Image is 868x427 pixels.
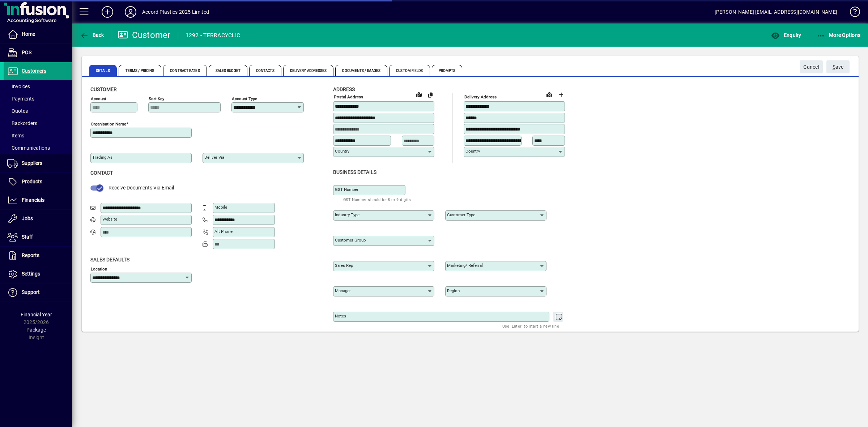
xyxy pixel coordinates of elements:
[118,29,171,41] div: Customer
[163,65,207,76] span: Contract Rates
[833,64,835,70] span: S
[142,6,209,18] div: Accord Plastics 2025 Limited
[7,108,28,114] span: Quotes
[22,50,31,55] span: POS
[214,229,233,234] mat-label: Alt Phone
[4,154,72,172] a: Suppliers
[204,155,224,160] mat-label: Deliver via
[447,212,475,217] mat-label: Customer type
[22,271,40,277] span: Settings
[4,117,72,129] a: Backorders
[4,93,72,105] a: Payments
[22,289,40,295] span: Support
[7,96,34,102] span: Payments
[771,32,801,38] span: Enquiry
[96,5,119,18] button: Add
[214,205,227,210] mat-label: Mobile
[833,61,844,73] span: ave
[92,155,112,160] mat-label: Trading as
[4,191,72,209] a: Financials
[844,1,859,25] a: Knowledge Base
[502,322,559,330] mat-hint: Use 'Enter' to start a new line
[4,44,72,62] a: POS
[22,215,33,221] span: Jobs
[335,149,349,154] mat-label: Country
[7,84,30,89] span: Invoices
[4,210,72,228] a: Jobs
[4,265,72,283] a: Settings
[432,65,463,76] span: Prompts
[413,89,425,100] a: View on map
[769,29,803,42] button: Enquiry
[109,185,174,191] span: Receive Documents Via Email
[333,169,376,175] span: Business details
[544,89,555,100] a: View on map
[7,133,24,138] span: Items
[4,129,72,142] a: Items
[4,173,72,191] a: Products
[22,160,42,166] span: Suppliers
[715,6,837,18] div: [PERSON_NAME] [EMAIL_ADDRESS][DOMAIN_NAME]
[826,60,850,73] button: Save
[817,32,861,38] span: More Options
[333,86,355,92] span: Address
[389,65,430,76] span: Custom Fields
[4,80,72,93] a: Invoices
[102,217,117,222] mat-label: Website
[89,65,117,76] span: Details
[283,65,334,76] span: Delivery Addresses
[7,145,50,151] span: Communications
[335,263,353,268] mat-label: Sales rep
[4,283,72,302] a: Support
[22,31,35,37] span: Home
[803,61,819,73] span: Cancel
[22,252,39,258] span: Reports
[90,86,117,92] span: Customer
[22,197,44,203] span: Financials
[91,266,107,271] mat-label: Location
[335,65,387,76] span: Documents / Images
[7,120,37,126] span: Backorders
[343,195,411,204] mat-hint: GST Number should be 8 or 9 digits
[249,65,281,76] span: Contacts
[90,170,113,176] span: Contact
[335,187,358,192] mat-label: GST Number
[800,60,823,73] button: Cancel
[26,327,46,333] span: Package
[555,89,567,101] button: Choose address
[22,68,46,74] span: Customers
[4,247,72,265] a: Reports
[72,29,112,42] app-page-header-button: Back
[815,29,863,42] button: More Options
[22,179,42,184] span: Products
[149,96,164,101] mat-label: Sort key
[119,65,162,76] span: Terms / Pricing
[209,65,247,76] span: Sales Budget
[80,32,104,38] span: Back
[465,149,480,154] mat-label: Country
[91,121,126,127] mat-label: Organisation name
[335,238,366,243] mat-label: Customer group
[90,257,129,262] span: Sales defaults
[447,288,460,293] mat-label: Region
[425,89,436,101] button: Copy to Delivery address
[22,234,33,240] span: Staff
[21,312,52,317] span: Financial Year
[4,142,72,154] a: Communications
[91,96,106,101] mat-label: Account
[335,288,351,293] mat-label: Manager
[4,105,72,117] a: Quotes
[186,30,241,41] div: 1292 - TERRACYCLIC
[447,263,483,268] mat-label: Marketing/ Referral
[232,96,257,101] mat-label: Account Type
[119,5,142,18] button: Profile
[4,25,72,43] a: Home
[335,212,359,217] mat-label: Industry type
[4,228,72,246] a: Staff
[335,313,346,319] mat-label: Notes
[78,29,106,42] button: Back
